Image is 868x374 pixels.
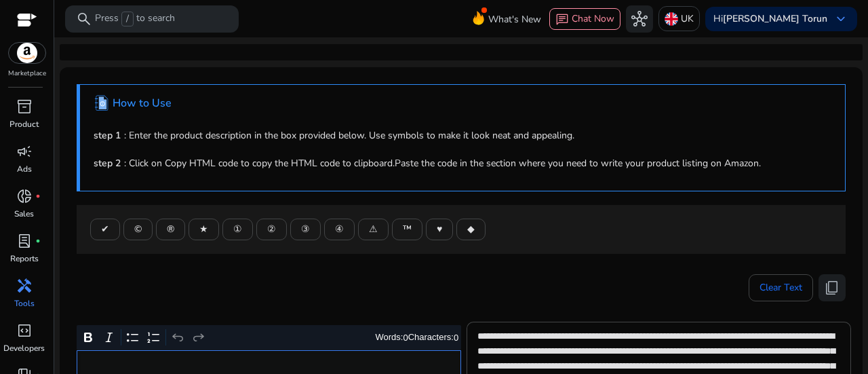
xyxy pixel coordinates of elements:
[723,12,827,25] b: [PERSON_NAME] Torun
[631,11,648,27] span: hub
[392,219,422,240] button: ™
[467,222,475,236] span: ◆
[94,129,121,142] b: step 1
[833,11,849,27] span: keyboard_arrow_down
[76,11,92,27] span: search
[10,253,39,265] p: Reports
[90,219,120,240] button: ✔
[113,97,172,110] h4: How to Use
[94,156,831,170] p: : Click on Copy HTML code to copy the HTML code to clipboard.Paste the code in the section where ...
[77,325,461,351] div: Editor toolbar
[555,13,569,26] span: chat
[8,69,46,79] p: Marketplace
[35,193,41,199] span: fiber_manual_record
[9,43,45,63] img: amazon.svg
[713,14,827,24] p: Hi
[17,163,32,175] p: Ads
[665,12,678,26] img: uk.svg
[437,222,442,236] span: ♥
[222,219,253,240] button: ①
[376,329,459,346] div: Words: Characters:
[626,5,653,33] button: hub
[9,118,39,130] p: Product
[16,98,33,115] span: inventory_2
[759,274,802,301] span: Clear Text
[16,188,33,204] span: donut_small
[488,7,541,31] span: What's New
[134,222,142,236] span: ©
[101,222,109,236] span: ✔
[16,143,33,160] span: campaign
[156,219,185,240] button: ®
[324,219,355,240] button: ④
[189,219,219,240] button: ★
[335,222,344,236] span: ④
[14,297,35,310] p: Tools
[16,278,33,294] span: handyman
[456,219,486,240] button: ◆
[16,322,33,339] span: code_blocks
[681,7,694,31] p: UK
[454,333,458,343] label: 0
[16,233,33,249] span: lab_profile
[549,8,620,30] button: chatChat Now
[123,219,153,240] button: ©
[199,222,208,236] span: ★
[426,219,453,240] button: ♥
[403,333,408,343] label: 0
[94,128,831,143] p: : Enter the product description in the box provided below. Use symbols to make it look neat and a...
[290,219,321,240] button: ③
[301,222,310,236] span: ③
[267,222,276,236] span: ②
[233,222,242,236] span: ①
[167,222,174,236] span: ®
[35,238,41,244] span: fiber_manual_record
[94,157,121,170] b: step 2
[572,12,614,25] span: Chat Now
[358,219,389,240] button: ⚠
[403,222,412,236] span: ™
[121,12,134,26] span: /
[95,12,175,26] p: Press to search
[369,222,378,236] span: ⚠
[749,274,813,301] button: Clear Text
[256,219,287,240] button: ②
[14,208,34,220] p: Sales
[3,342,45,354] p: Developers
